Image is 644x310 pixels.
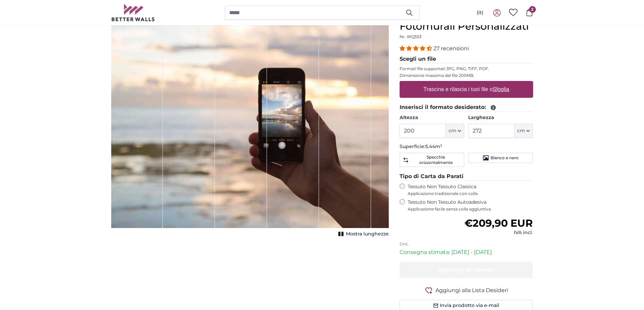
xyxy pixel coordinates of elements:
[408,184,533,196] label: Tessuto Non Tessuto Classica
[491,155,519,161] span: Bianco e nero
[400,34,422,39] span: Nr. WQ553
[400,103,533,112] legend: Inserisci il formato desiderato:
[449,128,456,134] span: cm
[400,248,533,256] p: Consegna stimata: [DATE] - [DATE]
[400,114,464,121] label: Altezza
[400,172,533,181] legend: Tipo di Carta da Parati
[433,45,469,52] span: 27 recensioni
[425,143,442,149] span: 5.44m²
[493,86,509,92] u: Sfoglia
[400,143,533,150] p: Superficie:
[400,45,433,52] span: 4.41 stars
[446,124,464,138] button: cm
[435,286,508,294] span: Aggiungi alla Lista Desideri
[408,199,533,212] label: Tessuto Non Tessuto Autoadesiva
[400,66,533,72] p: Formati file supportati JPG, PNG, TIFF, PDF.
[400,286,533,294] button: Aggiungi alla Lista Desideri
[400,262,533,278] button: Aggiungi al carrello
[438,266,494,273] span: Aggiungi al carrello
[408,206,533,212] span: Applicazione facile senza colla aggiuntiva
[400,55,533,63] legend: Scegli un file
[336,229,389,239] button: Mostra lunghezze
[464,217,533,229] span: €209,90 EUR
[517,128,525,134] span: cm
[346,231,389,237] span: Mostra lunghezze
[408,191,533,196] span: Applicazione tradizionale con colla
[400,73,533,78] p: Dimensione massima del file 200MB.
[421,83,512,96] label: Trascina e rilascia i tuoi file o
[410,154,461,165] span: Specchia orizzontalmente
[468,114,533,121] label: Larghezza
[471,7,489,19] button: (it)
[515,124,533,138] button: cm
[400,242,533,247] p: DHL
[400,153,464,167] button: Specchia orizzontalmente
[400,20,533,32] h1: Fotomurali Personalizzati
[111,4,155,21] img: Betterwalls
[111,20,389,239] div: 1 of 1
[464,229,533,236] div: IVA incl.
[468,153,533,163] button: Bianco e nero
[529,6,536,13] span: 2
